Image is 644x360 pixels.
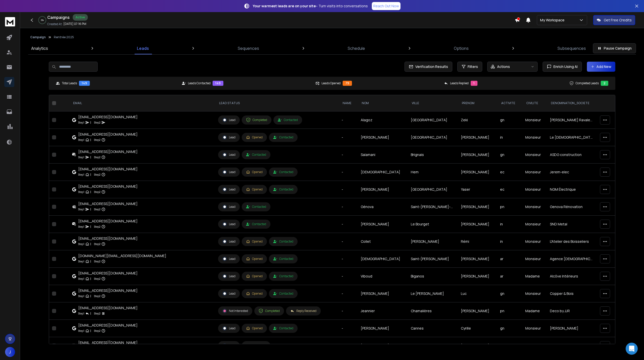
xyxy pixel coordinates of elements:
a: Reach Out Now [372,2,400,10]
button: Enrich Using AI [543,62,582,72]
td: - [339,181,358,198]
td: - [339,198,358,216]
div: [EMAIL_ADDRESS][DOMAIN_NAME] [78,236,138,241]
td: Saint-[PERSON_NAME] [408,250,458,268]
td: Cannes [408,320,458,337]
td: [PERSON_NAME] [458,164,497,181]
th: LEAD STATUS [215,95,339,111]
button: Verification Results [405,62,452,72]
p: Analytics [31,45,48,51]
p: Step 2 [94,242,100,247]
div: [EMAIL_ADDRESS][DOMAIN_NAME] [78,271,138,276]
div: Completed [246,118,267,122]
div: Opened [246,257,263,261]
div: Opened [246,292,263,296]
td: ec [497,164,522,181]
td: [PERSON_NAME] [458,198,497,216]
td: [PERSON_NAME] [358,216,408,233]
td: [PERSON_NAME] [358,181,408,198]
td: Monsieur [522,233,547,250]
td: Hem [408,164,458,181]
p: Step 2 [94,259,100,264]
td: Agence [DEMOGRAPHIC_DATA] [547,250,597,268]
div: Completed [259,309,280,313]
p: Step 1 [78,294,84,299]
td: Salamani [358,146,408,164]
div: Active [73,14,88,21]
p: Step 2 [94,224,100,229]
td: ASDG construction [547,146,597,164]
button: Campaign [30,35,46,39]
a: Leads [134,42,152,54]
div: Lead [222,239,235,244]
td: - [339,216,358,233]
td: [PERSON_NAME] [458,146,497,164]
td: Cyrille [458,320,497,337]
div: [EMAIL_ADDRESS][DOMAIN_NAME] [78,288,138,293]
div: [EMAIL_ADDRESS][DOMAIN_NAME] [78,340,138,345]
p: Step 2 [94,328,100,333]
p: | [90,207,91,212]
p: Step 1 [78,276,84,281]
button: J [5,347,15,357]
td: Yaser [458,181,497,198]
p: Created At: [47,22,62,26]
div: Lead [222,170,235,174]
td: Copper & Bois [547,285,597,302]
td: Monsieur [522,337,547,354]
span: Enrich Using AI [551,64,578,69]
td: [PERSON_NAME] [358,129,408,146]
td: Monsieur [522,285,547,302]
p: | [90,172,91,177]
td: gn [497,111,522,129]
p: Total Leads [62,81,77,85]
p: Step 1 [78,137,84,142]
p: Step 2 [94,311,100,316]
td: Madame [522,302,547,320]
td: Le [PERSON_NAME] [408,285,458,302]
td: Le Bourget [408,216,458,233]
td: [PERSON_NAME] [458,250,497,268]
td: Saint-[PERSON_NAME]-d'Hères [408,198,458,216]
div: [DOMAIN_NAME][EMAIL_ADDRESS][DOMAIN_NAME] [78,253,166,258]
p: | [90,242,91,247]
p: 0 % [41,19,44,22]
div: Lead [222,118,235,122]
td: NGM Électrique [547,181,597,198]
div: Not Interested [222,309,248,313]
td: - [339,250,358,268]
td: Monsieur [522,111,547,129]
p: Step 2 [94,155,100,160]
p: | [90,294,91,299]
td: pn [497,198,522,216]
p: Step 1 [78,155,84,160]
td: [PERSON_NAME] [458,337,497,354]
div: Lead [222,343,235,348]
div: [EMAIL_ADDRESS][DOMAIN_NAME] [78,201,138,206]
td: - [339,129,358,146]
td: Jeannier [358,302,408,320]
div: [EMAIL_ADDRESS][DOMAIN_NAME] [78,114,138,119]
td: Collet [358,233,408,250]
p: Step 2 [94,294,100,299]
div: 2 [601,81,608,86]
div: [EMAIL_ADDRESS][DOMAIN_NAME] [78,167,138,172]
td: Génova [358,198,408,216]
td: Brignais [408,146,458,164]
p: Options [454,45,469,51]
td: Genova Rénovation [547,198,597,216]
td: [PERSON_NAME] [358,337,408,354]
div: Opened [246,326,263,330]
p: Step 2 [94,189,100,194]
td: Deco by JJR [547,302,597,320]
p: | [90,311,91,316]
th: civilite [522,95,547,111]
td: pn [497,302,522,320]
div: Contacted [273,274,293,278]
p: Step 1 [78,242,84,247]
div: Contacted [273,135,293,139]
td: ar [497,250,522,268]
td: in [497,129,522,146]
td: Lunel [408,337,458,354]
